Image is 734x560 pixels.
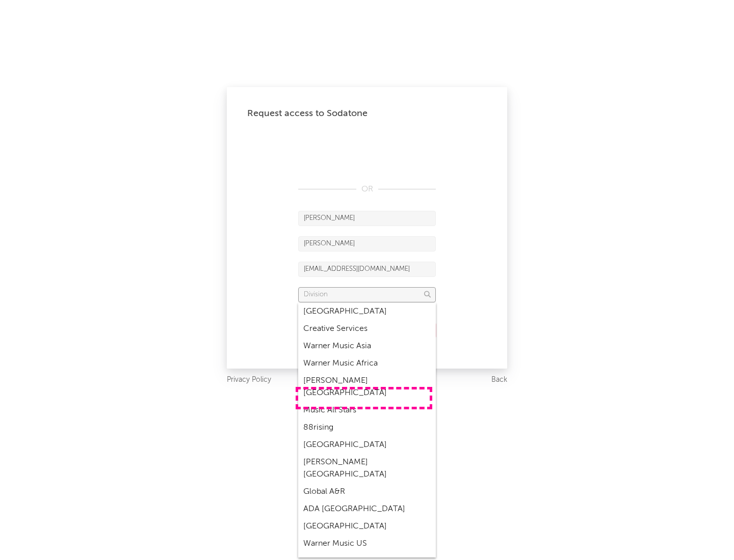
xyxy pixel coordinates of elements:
input: Last Name [298,236,436,251]
div: 88rising [298,419,436,436]
div: Warner Music Asia [298,338,436,355]
div: [GEOGRAPHIC_DATA] [298,518,436,535]
div: [PERSON_NAME] [GEOGRAPHIC_DATA] [298,454,436,483]
div: Warner Music US [298,535,436,552]
div: Request access to Sodatone [247,107,487,120]
div: [GEOGRAPHIC_DATA] [298,303,436,320]
div: Global A&R [298,483,436,500]
a: Privacy Policy [227,374,271,386]
div: OR [298,183,436,195]
input: Email [298,262,436,277]
div: Warner Music Africa [298,355,436,372]
input: Division [298,287,436,302]
a: Back [491,374,507,386]
div: Music All Stars [298,402,436,419]
div: Creative Services [298,320,436,338]
div: [PERSON_NAME] [GEOGRAPHIC_DATA] [298,372,436,402]
input: First Name [298,211,436,226]
div: [GEOGRAPHIC_DATA] [298,436,436,454]
div: ADA [GEOGRAPHIC_DATA] [298,500,436,518]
